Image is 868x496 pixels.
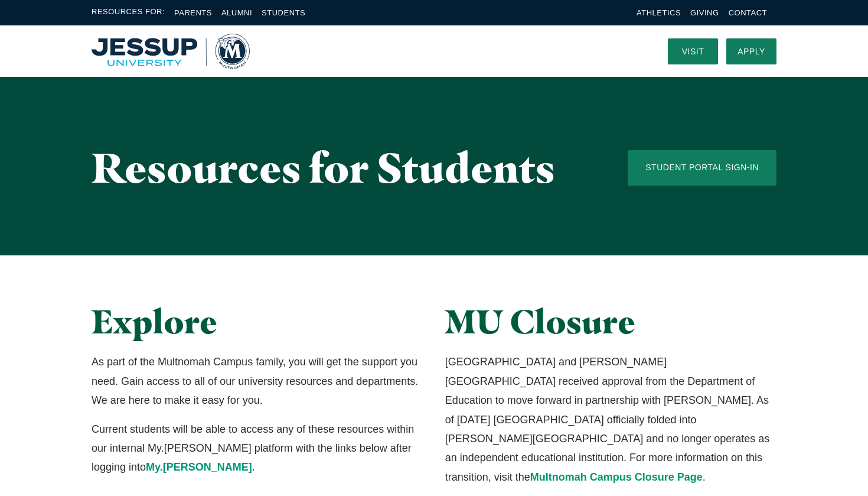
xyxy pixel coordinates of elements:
[92,6,165,20] span: Resources For:
[92,352,423,410] p: As part of the Multnomah Campus family, you will get the support you need. Gain access to all of ...
[530,471,703,483] a: Multnomah Campus Closure Page
[726,38,776,64] a: Apply
[146,461,252,473] a: My.[PERSON_NAME]
[445,352,776,487] p: [GEOGRAPHIC_DATA] and [PERSON_NAME][GEOGRAPHIC_DATA] received approval from the Department of Edu...
[445,303,776,341] h2: MU Closure
[92,303,423,341] h2: Explore
[92,420,423,477] p: Current students will be able to access any of these resources within our internal My.[PERSON_NAM...
[690,8,719,17] a: Giving
[92,34,250,69] a: Home
[92,145,580,190] h1: Resources for Students
[92,34,250,69] img: Multnomah University Logo
[668,38,718,64] a: Visit
[221,8,252,17] a: Alumni
[729,8,767,17] a: Contact
[628,150,776,186] a: Student Portal Sign-In
[174,8,212,17] a: Parents
[262,8,305,17] a: Students
[637,8,681,17] a: Athletics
